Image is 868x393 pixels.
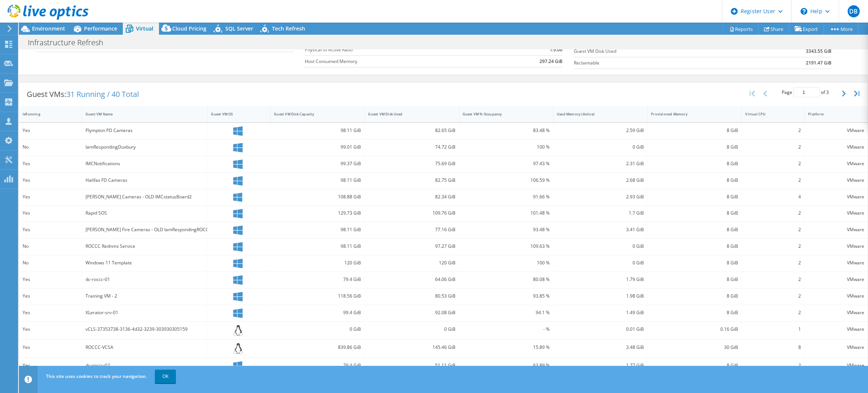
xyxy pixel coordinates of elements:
[86,160,204,168] div: IMCNotifications
[155,370,176,383] a: OK
[557,361,644,370] div: 1.77 GiB
[463,292,550,300] div: 93.85 %
[274,325,361,333] div: 0 GiB
[808,143,864,151] div: VMware
[368,292,455,300] div: 80.53 GiB
[824,23,859,35] a: More
[368,226,455,234] div: 77.16 GiB
[274,160,361,168] div: 99.37 GiB
[745,361,801,370] div: 2
[86,242,204,250] div: ROCCC Rednmx Service
[23,309,78,317] div: Yes
[574,48,748,55] label: Guest VM Disk Used
[23,160,78,168] div: Yes
[808,361,864,370] div: VMware
[826,89,829,95] span: 3
[86,325,204,333] div: vCLS-37353738-3136-4d32-3239-303930305159
[368,361,455,370] div: 51.11 GiB
[808,209,864,217] div: VMware
[368,242,455,250] div: 97.27 GiB
[808,126,864,135] div: VMware
[651,275,738,284] div: 8 GiB
[274,292,361,300] div: 118.56 GiB
[84,25,117,32] span: Performance
[86,176,204,184] div: Halifax FD Cameras
[745,193,801,201] div: 4
[463,193,550,201] div: 91.66 %
[848,5,860,17] span: DB
[808,343,864,352] div: VMware
[368,176,455,184] div: 82.75 GiB
[368,309,455,317] div: 92.08 GiB
[463,259,550,267] div: 100 %
[651,226,738,234] div: 8 GiB
[136,25,153,32] span: Virtual
[651,259,738,267] div: 8 GiB
[32,25,65,32] span: Environment
[463,226,550,234] div: 93.48 %
[86,259,204,267] div: Windows 11 Template
[24,38,115,47] h1: Infrastructure Refresh
[745,126,801,135] div: 2
[368,143,455,151] div: 74.72 GiB
[806,59,831,67] b: 2191.47 GiB
[745,292,801,300] div: 2
[368,209,455,217] div: 109.76 GiB
[808,193,864,201] div: VMware
[793,88,820,97] input: jump to page
[557,160,644,168] div: 2.31 GiB
[23,361,78,370] div: Yes
[651,343,738,352] div: 30 GiB
[272,25,305,32] span: Tech Refresh
[368,126,455,135] div: 82.65 GiB
[274,226,361,234] div: 98.11 GiB
[86,226,204,234] div: [PERSON_NAME] Fire Cameras - OLD IamRespondingROCCC
[463,343,550,352] div: 15.89 %
[23,259,78,267] div: No
[808,160,864,168] div: VMware
[745,209,801,217] div: 2
[23,226,78,234] div: Yes
[463,242,550,250] div: 109.63 %
[23,176,78,184] div: Yes
[274,242,361,250] div: 98.11 GiB
[557,309,644,317] div: 1.49 GiB
[651,143,738,151] div: 8 GiB
[745,143,801,151] div: 2
[651,309,738,317] div: 8 GiB
[651,325,738,333] div: 0.16 GiB
[651,292,738,300] div: 8 GiB
[23,242,78,250] div: No
[651,361,738,370] div: 8 GiB
[651,209,738,217] div: 8 GiB
[368,325,455,333] div: 0 GiB
[789,23,824,35] a: Export
[274,361,361,370] div: 79.4 GiB
[46,373,147,379] span: This site uses cookies to track your navigation.
[550,46,562,54] b: 1:9.06
[745,226,801,234] div: 2
[651,242,738,250] div: 8 GiB
[745,275,801,284] div: 2
[808,275,864,284] div: VMware
[557,343,644,352] div: 3.48 GiB
[557,193,644,201] div: 2.93 GiB
[274,259,361,267] div: 120 GiB
[86,361,204,370] div: dc-roccc-02
[23,193,78,201] div: Yes
[274,193,361,201] div: 108.88 GiB
[557,259,644,267] div: 0 GiB
[463,126,550,135] div: 83.48 %
[782,88,829,97] span: Page of
[368,193,455,201] div: 82.34 GiB
[758,23,789,35] a: Share
[745,242,801,250] div: 2
[23,343,78,352] div: Yes
[745,259,801,267] div: 2
[745,325,801,333] div: 1
[463,160,550,168] div: 97.43 %
[463,361,550,370] div: 63.89 %
[368,160,455,168] div: 75.69 GiB
[305,46,487,54] label: Physical to Active Ratio
[274,309,361,317] div: 99.4 GiB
